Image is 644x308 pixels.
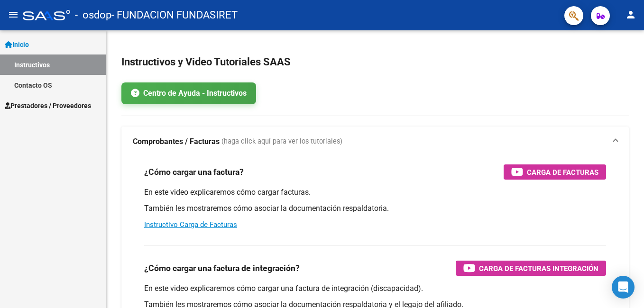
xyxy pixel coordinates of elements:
[144,203,606,214] p: También les mostraremos cómo asociar la documentación respaldatoria.
[144,220,237,229] a: Instructivo Carga de Facturas
[121,127,629,157] mat-expansion-panel-header: Comprobantes / Facturas (haga click aquí para ver los tutoriales)
[133,136,220,147] strong: Comprobantes / Facturas
[527,166,598,178] span: Carga de Facturas
[8,9,19,20] mat-icon: menu
[5,100,91,111] span: Prestadores / Proveedores
[612,276,635,299] div: Open Intercom Messenger
[144,187,606,198] p: En este video explicaremos cómo cargar facturas.
[75,5,111,26] span: - osdop
[504,164,606,180] button: Carga de Facturas
[121,82,256,104] a: Centro de Ayuda - Instructivos
[625,9,636,20] mat-icon: person
[5,39,29,50] span: Inicio
[144,283,606,294] p: En este video explicaremos cómo cargar una factura de integración (discapacidad).
[121,53,629,71] h2: Instructivos y Video Tutoriales SAAS
[221,136,342,147] span: (haga click aquí para ver los tutoriales)
[144,165,244,179] h3: ¿Cómo cargar una factura?
[479,263,598,274] span: Carga de Facturas Integración
[456,261,606,276] button: Carga de Facturas Integración
[144,262,300,275] h3: ¿Cómo cargar una factura de integración?
[111,5,238,26] span: - FUNDACION FUNDASIRET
